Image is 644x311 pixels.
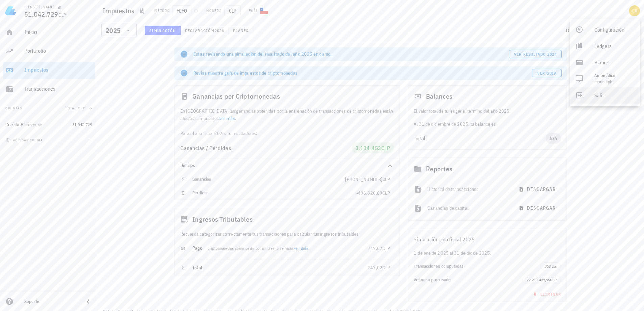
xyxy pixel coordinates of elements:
[175,208,400,230] div: Ingresos Tributables
[154,8,170,14] div: Método
[408,158,567,180] div: Reportes
[172,5,191,16] span: HIFO
[206,8,222,14] div: Moneda
[193,70,532,76] div: Revisa nuestra guía de impuestos de criptomonedas
[594,79,614,85] span: modo Light
[229,26,253,35] button: Planes
[185,28,214,33] span: Declaración
[192,177,345,182] div: Ganancias
[427,182,509,197] div: Historial de transacciones
[509,50,562,58] button: ver resultado 2024
[356,145,381,151] span: 3.134.453
[224,5,241,16] span: CLP
[594,23,635,37] div: Configuración
[24,9,58,19] span: 51.042.729
[3,116,95,133] a: Cuenta Binance 51.042.729
[594,55,635,69] div: Planes
[149,28,176,33] span: Simulación
[24,299,78,304] div: Soporte
[532,69,562,77] a: Ver guía
[515,183,561,195] button: descargar
[382,190,390,196] span: CLP
[566,26,593,35] div: Simulación:
[193,51,509,58] div: Estas revisando una simulación del resultado del año 2025 en curso.
[3,43,95,60] a: Portafolio
[532,292,561,297] span: Eliminar
[24,67,92,73] div: Impuestos
[4,137,46,143] button: agregar cuenta
[545,263,557,270] span: 868 txs
[249,8,258,14] div: País
[294,246,308,251] a: ver guía
[175,86,400,107] div: Ganancias por Criptomonedas
[101,24,137,37] div: 2025
[3,81,95,97] a: Transacciones
[175,159,400,173] div: Detalles
[233,28,249,33] span: Planes
[356,190,382,196] span: -496.820,69
[214,28,224,33] span: 2026
[562,24,643,37] div: Simulación:[DATE] 21:07
[427,201,509,216] div: Ganancias de capital
[367,265,383,271] span: 247,02
[550,133,557,144] span: N/A
[192,245,202,251] span: Pago
[24,86,92,92] div: Transacciones
[515,202,561,214] button: descargar
[24,29,92,35] div: Inicio
[382,265,390,271] span: CLP
[345,176,382,182] span: [PHONE_NUMBER]
[145,26,181,35] button: Simulación
[180,145,231,151] span: Ganancias / Pérdidas
[537,71,557,76] span: Ver guía
[594,39,635,53] div: Ledgers
[181,26,229,35] button: Declaración 2026
[105,27,121,34] div: 2025
[408,229,567,249] div: Simulación año fiscal 2025
[414,277,522,283] div: Volumen procesado
[7,138,43,142] span: agregar cuenta
[382,176,390,182] span: CLP
[192,190,356,196] div: Pérdidas
[594,73,635,79] div: Automático
[408,86,567,107] div: Balances
[3,100,95,116] button: CuentasTotal CLP
[103,5,137,16] h1: Impuestos
[414,136,546,141] div: Total
[514,52,557,57] span: ver resultado 2024
[550,277,557,282] span: CLP
[5,5,16,16] img: LedgiFi
[260,7,268,15] div: CL-icon
[208,246,309,251] span: criptomonedas como pago por un bien o servicio, .
[219,115,235,121] a: ver más
[24,48,92,54] div: Portafolio
[629,5,640,16] div: avatar
[175,230,400,238] div: Recuerda categorizar correctamente tus transacciones para calcular tus ingresos tributables.
[408,107,567,128] div: Al 31 de diciembre de 2025, tu balance es
[382,245,390,251] span: CLP
[72,122,92,127] span: 51.042.729
[3,24,95,41] a: Inicio
[414,107,561,115] p: El valor total de tu ledger al término del año 2025.
[408,249,567,257] div: 1 de ene de 2025 al 31 de dic de 2025.
[594,89,635,102] div: Salir
[381,145,390,151] span: CLP
[527,277,550,282] span: 22.211.427,95
[192,265,202,271] span: Total
[520,205,556,211] span: descargar
[24,4,54,10] div: [PERSON_NAME]
[175,107,400,137] div: En [GEOGRAPHIC_DATA] las ganancias obtenidas por la enajenación de transacciones de criptomonedas...
[65,106,85,110] span: Total CLP
[367,245,383,251] span: 247,02
[180,163,378,169] div: Detalles
[414,264,540,269] div: Transacciones computadas
[529,289,564,299] button: Eliminar
[3,62,95,79] a: Impuestos
[520,186,556,192] span: descargar
[58,12,66,18] span: CLP
[5,122,37,128] div: Cuenta Binance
